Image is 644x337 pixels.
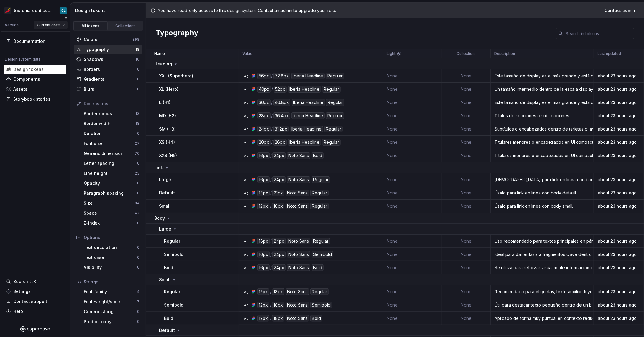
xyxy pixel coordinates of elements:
[84,170,135,176] div: Line height
[442,83,491,96] td: None
[81,317,142,326] a: Product copy0
[594,113,643,119] div: about 23 hours ago
[81,198,142,208] a: Size34
[272,315,284,322] div: 18px
[442,200,491,213] td: None
[257,99,271,106] div: 36px
[74,55,142,64] a: Shadows16
[244,113,249,118] div: Ag
[4,287,66,296] a: Settings
[13,298,47,304] div: Contact support
[312,238,330,244] div: Regular
[271,112,273,119] div: /
[272,288,284,295] div: 18px
[442,312,491,325] td: None
[322,139,341,146] div: Regular
[84,160,137,166] div: Letter spacing
[13,279,36,285] div: Search ⌘K
[135,201,139,206] div: 34
[286,203,309,209] div: Noto Sans
[594,126,643,132] div: about 23 hours ago
[270,176,272,183] div: /
[136,111,139,116] div: 13
[84,56,136,62] div: Shadows
[155,28,198,39] h2: Typography
[491,177,593,183] div: [DEMOGRAPHIC_DATA] para link en línea con body large.
[4,297,66,306] button: Contact support
[137,181,139,186] div: 0
[75,8,143,14] div: Design tokens
[81,208,142,218] a: Space47
[604,8,635,14] span: Contact admin
[442,136,491,149] td: None
[81,168,142,178] a: Line height23
[257,264,270,271] div: 16px
[594,289,643,295] div: about 23 hours ago
[312,152,324,159] div: Bold
[257,190,270,196] div: 14px
[81,297,142,307] a: Font weight/style7
[442,109,491,122] td: None
[159,277,171,283] p: Small
[81,188,142,198] a: Paragraph spacing0
[274,86,287,93] div: 52px
[442,235,491,248] td: None
[270,152,272,159] div: /
[442,96,491,109] td: None
[383,96,442,109] td: None
[159,203,171,209] p: Small
[1,4,69,17] button: Sistema de diseño IberiaCL
[287,152,310,159] div: Noto Sans
[257,203,269,209] div: 12px
[159,99,171,106] p: L (H1)
[273,139,287,146] div: 26px
[14,8,53,14] div: Sistema de diseño Iberia
[288,86,321,93] div: Iberia Headline
[137,309,139,314] div: 0
[594,265,643,271] div: about 23 hours ago
[137,191,139,196] div: 0
[34,21,68,29] button: Current draft
[164,238,180,244] p: Regular
[383,173,442,186] td: None
[84,220,137,226] div: Z-index
[137,319,139,324] div: 0
[84,76,137,82] div: Gradients
[273,73,290,79] div: 72.8px
[159,177,171,183] p: Large
[84,235,139,241] div: Options
[594,86,643,92] div: about 23 hours ago
[137,131,139,136] div: 0
[291,112,325,119] div: Iberia Headline
[442,285,491,298] td: None
[594,99,643,106] div: about 23 hours ago
[442,298,491,312] td: None
[286,302,309,308] div: Noto Sans
[84,150,135,156] div: Generic dimension
[37,23,60,27] span: Current draft
[81,263,142,272] a: Visibility0
[84,180,137,186] div: Opacity
[257,176,270,183] div: 16px
[84,299,137,305] div: Font weight/style
[491,99,593,106] div: Este tamaño de display es el más grande y está diseñado para llamadas de atención visual impactan...
[312,264,324,271] div: Bold
[84,254,137,260] div: Text case
[272,152,286,159] div: 24px
[84,264,137,270] div: Visibility
[383,69,442,83] td: None
[442,149,491,162] td: None
[310,302,332,308] div: Semibold
[383,122,442,136] td: None
[4,307,66,316] button: Help
[135,171,139,176] div: 23
[271,86,273,93] div: /
[159,126,176,132] p: SM (H3)
[272,264,286,271] div: 24px
[270,190,272,196] div: /
[13,308,23,314] div: Help
[4,84,66,94] a: Assets
[286,288,309,295] div: Noto Sans
[383,136,442,149] td: None
[13,288,31,294] div: Settings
